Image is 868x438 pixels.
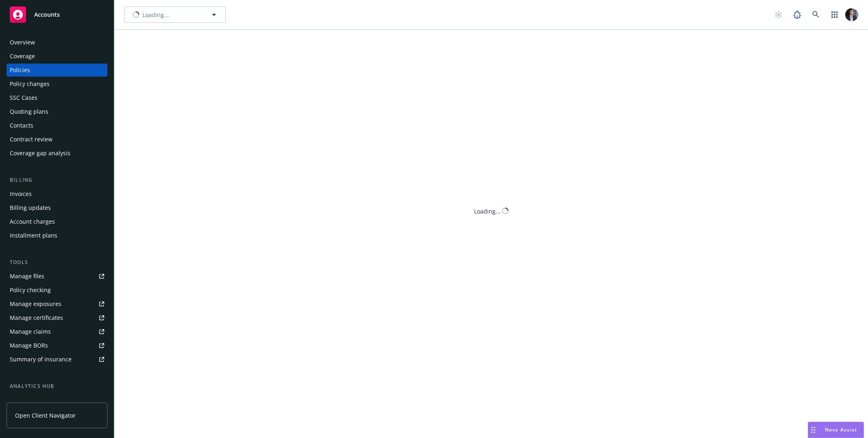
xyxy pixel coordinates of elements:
[7,91,107,104] a: SSC Cases
[7,105,107,118] a: Quoting plans
[10,77,50,90] div: Policy changes
[845,8,858,21] img: photo
[15,411,76,420] span: Open Client Navigator
[10,201,51,214] div: Billing updates
[10,147,70,160] div: Coverage gap analysis
[826,7,843,23] a: Switch app
[7,297,107,310] a: Manage exposures
[7,229,107,242] a: Installment plans
[142,11,169,19] span: Loading...
[10,311,63,324] div: Manage certificates
[7,50,107,63] a: Coverage
[10,270,44,283] div: Manage files
[7,270,107,283] a: Manage files
[7,339,107,352] a: Manage BORs
[10,353,72,366] div: Summary of insurance
[10,105,48,118] div: Quoting plans
[10,394,77,407] div: Loss summary generator
[7,382,107,390] div: Analytics hub
[7,353,107,366] a: Summary of insurance
[10,64,30,77] div: Policies
[825,426,857,433] span: Nova Assist
[474,207,501,215] div: Loading...
[7,394,107,407] a: Loss summary generator
[34,11,60,18] span: Accounts
[10,229,57,242] div: Installment plans
[7,201,107,214] a: Billing updates
[10,187,32,200] div: Invoices
[808,422,864,438] button: Nova Assist
[770,7,787,23] a: Start snowing
[7,147,107,160] a: Coverage gap analysis
[10,36,35,49] div: Overview
[10,133,52,146] div: Contract review
[10,215,55,228] div: Account charges
[10,119,33,132] div: Contacts
[808,422,818,438] div: Drag to move
[7,64,107,77] a: Policies
[7,284,107,297] a: Policy checking
[7,36,107,49] a: Overview
[7,215,107,228] a: Account charges
[7,187,107,200] a: Invoices
[7,119,107,132] a: Contacts
[10,325,51,338] div: Manage claims
[10,297,61,310] div: Manage exposures
[808,7,824,23] a: Search
[7,325,107,338] a: Manage claims
[7,77,107,90] a: Policy changes
[7,3,107,26] a: Accounts
[10,91,37,104] div: SSC Cases
[7,176,107,184] div: Billing
[10,284,51,297] div: Policy checking
[7,258,107,266] div: Tools
[10,339,48,352] div: Manage BORs
[10,50,35,63] div: Coverage
[7,311,107,324] a: Manage certificates
[789,7,805,23] a: Report a Bug
[7,133,107,146] a: Contract review
[124,7,226,23] button: Loading...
